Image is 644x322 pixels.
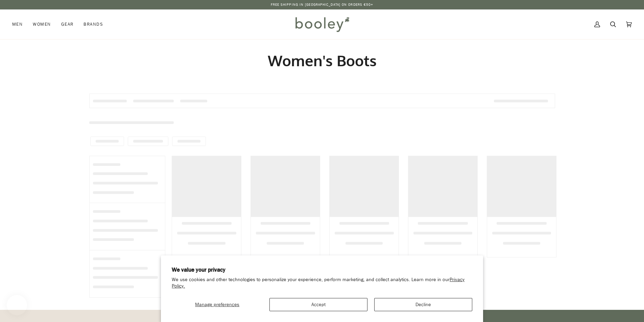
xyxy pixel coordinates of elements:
[33,21,51,28] span: Women
[374,298,472,311] button: Decline
[12,21,23,28] span: Men
[12,9,28,39] a: Men
[172,298,263,311] button: Manage preferences
[78,9,108,39] a: Brands
[172,266,472,274] h2: We value your privacy
[172,277,472,290] p: We use cookies and other technologies to personalize your experience, perform marketing, and coll...
[28,9,56,39] a: Women
[195,301,239,308] span: Manage preferences
[172,276,464,289] a: Privacy Policy.
[292,15,352,34] img: Booley
[61,21,74,28] span: Gear
[89,51,555,70] h1: Women's Boots
[56,9,79,39] a: Gear
[269,298,367,311] button: Accept
[84,21,103,28] span: Brands
[7,295,27,315] iframe: Button to open loyalty program pop-up
[271,2,374,7] p: Free Shipping in [GEOGRAPHIC_DATA] on Orders €50+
